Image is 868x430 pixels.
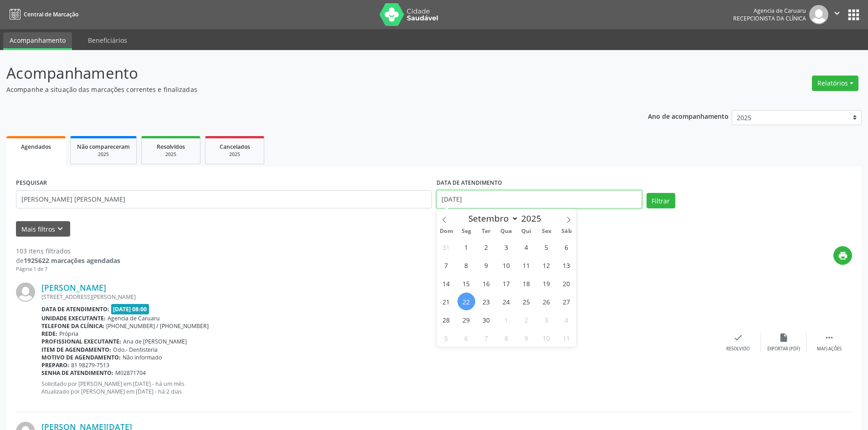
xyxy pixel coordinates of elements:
span: Dom [437,228,457,234]
button: apps [846,7,862,23]
span: Não compareceram [77,143,130,151]
div: Exportar (PDF) [767,346,800,352]
input: Year [519,212,549,224]
span: Setembro 10, 2025 [498,256,515,274]
i: keyboard_arrow_down [55,224,65,234]
span: Ana de [PERSON_NAME] [123,338,187,345]
span: Setembro 29, 2025 [457,311,475,329]
b: Motivo de agendamento: [41,354,121,361]
span: Setembro 24, 2025 [498,293,515,310]
span: Própria [59,330,78,338]
div: Resolvido [726,346,750,352]
strong: 1925622 marcações agendadas [24,256,120,265]
span: Qua [496,228,516,234]
span: Resolvidos [157,143,185,151]
span: Setembro 6, 2025 [558,238,575,256]
div: Agencia de Caruaru [733,7,806,15]
span: Setembro 23, 2025 [478,293,495,310]
span: Setembro 9, 2025 [478,256,495,274]
span: Qui [516,228,536,234]
span: Setembro 22, 2025 [457,293,475,310]
span: Agendados [21,143,51,151]
span: Setembro 8, 2025 [457,256,475,274]
b: Unidade executante: [41,314,106,322]
span: Setembro 3, 2025 [498,238,515,256]
button: Relatórios [812,76,858,91]
p: Acompanhe a situação das marcações correntes e finalizadas [6,85,605,94]
span: Não informado [123,354,162,361]
span: Outubro 8, 2025 [498,329,515,347]
span: Outubro 11, 2025 [558,329,575,347]
select: Month [464,212,519,225]
p: Acompanhamento [6,62,605,85]
span: Setembro 7, 2025 [437,256,455,274]
span: Outubro 4, 2025 [558,311,575,329]
label: PESQUISAR [16,176,47,190]
img: img [16,283,35,302]
input: Selecione um intervalo [437,190,642,208]
span: Outubro 7, 2025 [478,329,495,347]
div: 2025 [148,151,194,158]
i:  [832,8,842,18]
i: insert_drive_file [779,333,789,343]
span: Ter [476,228,496,234]
b: Preparo: [41,361,69,369]
span: Setembro 26, 2025 [538,293,555,310]
span: Setembro 2, 2025 [478,238,495,256]
b: Telefone da clínica: [41,322,104,330]
button: Mais filtroskeyboard_arrow_down [16,221,70,237]
b: Rede: [41,330,57,338]
span: [PHONE_NUMBER] / [PHONE_NUMBER] [106,322,209,330]
span: Setembro 12, 2025 [538,256,555,274]
span: Setembro 13, 2025 [558,256,575,274]
div: Página 1 de 7 [16,265,120,273]
span: Seg [456,228,476,234]
b: Item de agendamento: [41,346,111,354]
b: Profissional executante: [41,338,121,345]
span: Setembro 4, 2025 [518,238,535,256]
span: Sex [536,228,556,234]
span: M02871704 [115,369,146,377]
p: Solicitado por [PERSON_NAME] em [DATE] - há um mês Atualizado por [PERSON_NAME] em [DATE] - há 2 ... [41,380,715,395]
span: Setembro 27, 2025 [558,293,575,310]
span: Setembro 18, 2025 [518,274,535,292]
span: Setembro 1, 2025 [457,238,475,256]
span: Setembro 11, 2025 [518,256,535,274]
span: Cancelados [220,143,250,151]
i:  [824,333,834,343]
span: Outubro 1, 2025 [498,311,515,329]
div: 103 itens filtrados [16,246,120,256]
b: Senha de atendimento: [41,369,113,377]
input: Nome, código do beneficiário ou CPF [16,190,432,208]
span: Agosto 31, 2025 [437,238,455,256]
span: Central de Marcação [24,10,78,18]
span: Setembro 28, 2025 [437,311,455,329]
span: Outubro 10, 2025 [538,329,555,347]
label: DATA DE ATENDIMENTO [437,176,502,190]
span: Setembro 17, 2025 [498,274,515,292]
div: Mais ações [817,346,842,352]
div: de [16,256,120,265]
span: Setembro 21, 2025 [437,293,455,310]
div: 2025 [77,151,130,158]
a: Acompanhamento [3,32,72,50]
a: [PERSON_NAME] [41,283,106,293]
span: Setembro 14, 2025 [437,274,455,292]
div: 2025 [212,151,257,158]
span: Setembro 16, 2025 [478,274,495,292]
span: Outubro 5, 2025 [437,329,455,347]
span: 81 98279-7513 [71,361,109,369]
span: Setembro 30, 2025 [478,311,495,329]
button:  [828,5,846,24]
span: Outubro 9, 2025 [518,329,535,347]
a: Central de Marcação [6,7,78,22]
span: Setembro 15, 2025 [457,274,475,292]
span: Setembro 20, 2025 [558,274,575,292]
span: Sáb [556,228,576,234]
p: Ano de acompanhamento [648,110,729,121]
i: print [838,251,848,261]
span: Outubro 2, 2025 [518,311,535,329]
span: [DATE] 08:00 [111,304,149,314]
span: Outubro 6, 2025 [457,329,475,347]
i: check [733,333,743,343]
